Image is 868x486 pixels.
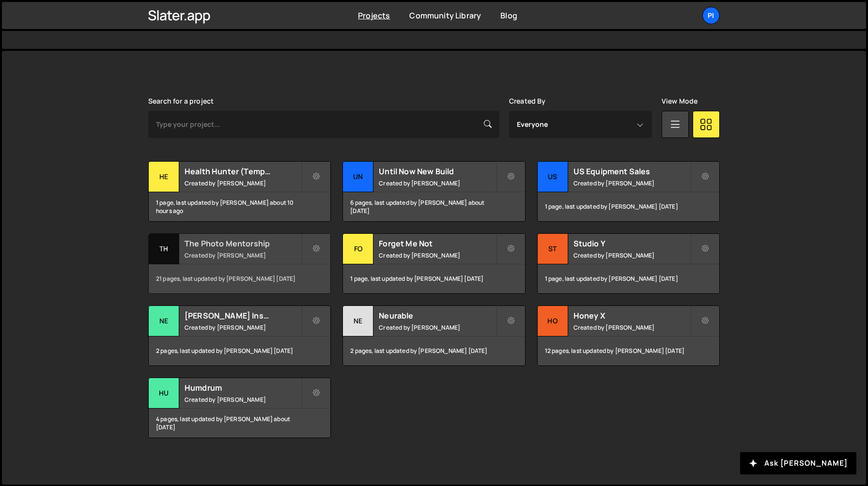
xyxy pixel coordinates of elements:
[343,264,525,293] div: 1 page, last updated by [PERSON_NAME] [DATE]
[149,162,179,192] div: He
[702,7,720,24] a: Pi
[573,251,690,259] small: Created by [PERSON_NAME]
[358,10,390,21] a: Projects
[573,238,690,249] h2: Studio Y
[185,323,301,332] small: Created by [PERSON_NAME]
[342,233,525,294] a: Fo Forget Me Not Created by [PERSON_NAME] 1 page, last updated by [PERSON_NAME] [DATE]
[185,251,301,259] small: Created by [PERSON_NAME]
[148,111,499,138] input: Type your project...
[538,336,719,365] div: 12 pages, last updated by [PERSON_NAME] [DATE]
[342,161,525,222] a: Un Until Now New Build Created by [PERSON_NAME] 6 pages, last updated by [PERSON_NAME] about [DATE]
[379,323,496,332] small: Created by [PERSON_NAME]
[573,166,690,177] h2: US Equipment Sales
[538,264,719,293] div: 1 page, last updated by [PERSON_NAME] [DATE]
[185,395,301,404] small: Created by [PERSON_NAME]
[149,234,179,264] div: Th
[538,192,719,221] div: 1 page, last updated by [PERSON_NAME] [DATE]
[342,305,525,366] a: Ne Neurable Created by [PERSON_NAME] 2 pages, last updated by [PERSON_NAME] [DATE]
[573,323,690,332] small: Created by [PERSON_NAME]
[148,233,331,294] a: Th The Photo Mentorship Created by [PERSON_NAME] 21 pages, last updated by [PERSON_NAME] [DATE]
[343,162,373,192] div: Un
[537,233,720,294] a: St Studio Y Created by [PERSON_NAME] 1 page, last updated by [PERSON_NAME] [DATE]
[538,234,568,264] div: St
[379,238,496,249] h2: Forget Me Not
[509,97,546,105] label: Created By
[343,306,373,336] div: Ne
[148,305,331,366] a: Ne [PERSON_NAME] Insulation Created by [PERSON_NAME] 2 pages, last updated by [PERSON_NAME] [DATE]
[538,306,568,336] div: Ho
[149,336,330,365] div: 2 pages, last updated by [PERSON_NAME] [DATE]
[573,310,690,321] h2: Honey X
[537,305,720,366] a: Ho Honey X Created by [PERSON_NAME] 12 pages, last updated by [PERSON_NAME] [DATE]
[500,10,517,21] a: Blog
[148,161,331,222] a: He Health Hunter (Temporary) Created by [PERSON_NAME] 1 page, last updated by [PERSON_NAME] about...
[343,234,373,264] div: Fo
[149,409,330,438] div: 4 pages, last updated by [PERSON_NAME] about [DATE]
[573,179,690,187] small: Created by [PERSON_NAME]
[740,452,856,474] button: Ask [PERSON_NAME]
[149,306,179,336] div: Ne
[662,97,697,105] label: View Mode
[379,179,496,187] small: Created by [PERSON_NAME]
[149,192,330,221] div: 1 page, last updated by [PERSON_NAME] about 10 hours ago
[148,97,214,105] label: Search for a project
[149,378,179,409] div: Hu
[185,166,301,177] h2: Health Hunter (Temporary)
[149,264,330,293] div: 21 pages, last updated by [PERSON_NAME] [DATE]
[185,238,301,249] h2: The Photo Mentorship
[537,161,720,222] a: US US Equipment Sales Created by [PERSON_NAME] 1 page, last updated by [PERSON_NAME] [DATE]
[185,179,301,187] small: Created by [PERSON_NAME]
[343,336,525,365] div: 2 pages, last updated by [PERSON_NAME] [DATE]
[379,166,496,177] h2: Until Now New Build
[379,251,496,259] small: Created by [PERSON_NAME]
[185,310,301,321] h2: [PERSON_NAME] Insulation
[379,310,496,321] h2: Neurable
[148,378,331,438] a: Hu Humdrum Created by [PERSON_NAME] 4 pages, last updated by [PERSON_NAME] about [DATE]
[538,162,568,192] div: US
[343,192,525,221] div: 6 pages, last updated by [PERSON_NAME] about [DATE]
[409,10,481,21] a: Community Library
[185,382,301,393] h2: Humdrum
